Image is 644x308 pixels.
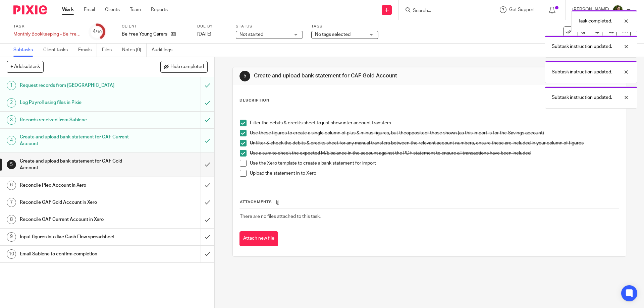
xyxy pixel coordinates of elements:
h1: Request records from [GEOGRAPHIC_DATA] [20,80,136,90]
p: Use a sum to check the expected M/E balance in the account against the PDF statement to ensure al... [250,150,619,157]
div: 6 [7,181,16,190]
label: Status [236,24,303,29]
div: 5 [7,160,16,169]
p: Upload the statement in to Xero [250,170,619,177]
div: 1 [7,81,16,90]
h1: Create and upload bank statement for CAF Current Account [20,132,136,149]
p: Use these figures to create a single column of plus & minus figures, but the of those shown (as t... [250,130,619,136]
div: 4 [7,136,16,145]
div: 10 [7,249,16,259]
p: Subtask instruction updated. [552,43,612,50]
a: Email [84,6,95,13]
div: 8 [7,215,16,224]
div: 9 [7,232,16,242]
p: Filter the debits & credits sheet to just show inter account transfers [250,120,619,126]
div: 3 [7,115,16,125]
div: 2 [7,98,16,108]
label: Due by [197,24,227,29]
a: Notes (0) [122,44,147,57]
button: Hide completed [160,61,208,72]
span: No tags selected [315,32,351,37]
a: Emails [78,44,97,57]
a: Subtasks [13,44,38,57]
h1: Log Payroll using files in Pixie [20,98,136,108]
a: Audit logs [152,44,177,57]
img: Pixie [13,5,47,14]
label: Tags [311,24,378,29]
h1: Create and upload bank statement for CAF Gold Account [254,72,444,79]
p: Subtask instruction updated. [552,69,612,75]
u: opposite [406,131,425,135]
h1: Create and upload bank statement for CAF Gold Account [20,156,136,173]
a: Files [102,44,117,57]
label: Task [13,24,80,29]
span: Attachments [240,200,272,204]
span: There are no files attached to this task. [240,214,321,219]
p: Description [239,98,269,103]
h1: Email Sabiene to confirm completion [20,249,136,259]
p: Unfilter & check the debits & credits sheet for any manual transfers between the relevant account... [250,140,619,146]
h1: Reconcile CAF Current Account in Xero [20,214,136,225]
div: Monthly Bookkeeping - Be Free Young Carers - Be Free Young Carers (cloned 18:07:30) [13,31,80,38]
h1: Input figures into live Cash Flow spreadsheet [20,232,136,242]
span: Not started [239,32,263,37]
span: Hide completed [170,64,204,70]
h1: Reconcile Pleo Account in Xero [20,180,136,190]
div: 4 [93,28,102,36]
p: Use the Xero template to create a bank statement for import [250,160,619,167]
button: Attach new file [239,231,278,246]
a: Clients [105,6,120,13]
h1: Reconcile CAF Gold Account in Xero [20,197,136,207]
small: /10 [96,30,102,34]
a: Reports [151,6,168,13]
p: Be Free Young Carers [122,31,167,38]
img: hq-XkjtJ.jpeg [612,5,623,15]
h1: Records received from Sabiene [20,115,136,125]
p: Subtask instruction updated. [552,94,612,101]
button: + Add subtask [7,61,44,72]
label: Client [122,24,189,29]
a: Team [130,6,141,13]
a: Work [62,6,74,13]
span: [DATE] [197,32,211,37]
a: Client tasks [43,44,73,57]
div: 7 [7,198,16,207]
p: Task completed. [578,18,612,24]
div: 5 [239,71,250,81]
